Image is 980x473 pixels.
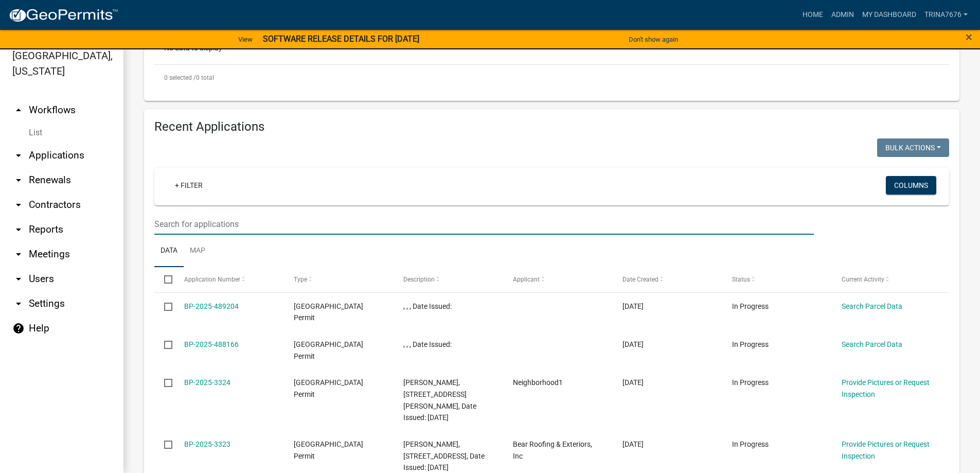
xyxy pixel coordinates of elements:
[403,302,452,310] span: , , , Date Issued:
[732,440,769,448] span: In Progress
[722,267,832,292] datatable-header-cell: Status
[827,5,858,25] a: Admin
[625,31,682,48] button: Don't show again
[622,378,644,387] span: 10/03/2025
[403,340,452,348] span: , , , Date Issued:
[513,440,592,460] span: Bear Roofing & Exteriors, Inc
[842,378,930,398] a: Provide Pictures or Request Inspection
[154,214,814,235] input: Search for applications
[920,5,972,25] a: trina7676
[622,340,644,348] span: 10/05/2025
[12,273,25,285] i: arrow_drop_down
[842,440,930,460] a: Provide Pictures or Request Inspection
[184,276,240,283] span: Application Number
[167,176,211,195] a: + Filter
[294,276,307,283] span: Type
[513,378,563,387] span: Neighborhood1
[263,34,419,44] strong: SOFTWARE RELEASE DETAILS FOR [DATE]
[294,340,363,360] span: Isanti County Building Permit
[294,302,363,322] span: Isanti County Building Permit
[154,235,184,268] a: Data
[154,39,949,64] div: No data to display
[12,223,25,236] i: arrow_drop_down
[12,199,25,211] i: arrow_drop_down
[613,267,722,292] datatable-header-cell: Date Created
[12,149,25,162] i: arrow_drop_down
[12,104,25,116] i: arrow_drop_up
[283,267,393,292] datatable-header-cell: Type
[622,302,644,310] span: 10/07/2025
[842,340,902,348] a: Search Parcel Data
[12,322,25,335] i: help
[403,378,476,422] span: NICOLE TRIPP, 8300 ERICKSON RD NE, Furnace, Date Issued: 10/03/2025
[184,235,211,268] a: Map
[858,5,920,25] a: My Dashboard
[403,440,485,472] span: JOSHUA DARTT, 2954 LONG LAKE DR NW, Reside, Date Issued: 10/02/2025
[234,31,257,48] a: View
[184,440,230,448] a: BP-2025-3323
[154,267,174,292] datatable-header-cell: Select
[184,378,230,387] a: BP-2025-3324
[12,248,25,260] i: arrow_drop_down
[174,267,283,292] datatable-header-cell: Application Number
[294,440,363,460] span: Isanti County Building Permit
[12,297,25,310] i: arrow_drop_down
[513,276,540,283] span: Applicant
[622,440,644,448] span: 10/02/2025
[842,302,902,310] a: Search Parcel Data
[966,31,972,43] button: Close
[184,340,239,348] a: BP-2025-488166
[966,30,972,44] span: ×
[886,176,936,195] button: Columns
[154,119,949,134] h4: Recent Applications
[832,267,941,292] datatable-header-cell: Current Activity
[154,65,949,91] div: 0 total
[842,276,884,283] span: Current Activity
[12,174,25,186] i: arrow_drop_down
[732,276,750,283] span: Status
[294,378,363,398] span: Isanti County Building Permit
[503,267,613,292] datatable-header-cell: Applicant
[622,276,658,283] span: Date Created
[732,302,769,310] span: In Progress
[877,138,949,157] button: Bulk Actions
[798,5,827,25] a: Home
[164,74,196,81] span: 0 selected /
[403,276,435,283] span: Description
[732,340,769,348] span: In Progress
[732,378,769,387] span: In Progress
[184,302,239,310] a: BP-2025-489204
[394,267,503,292] datatable-header-cell: Description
